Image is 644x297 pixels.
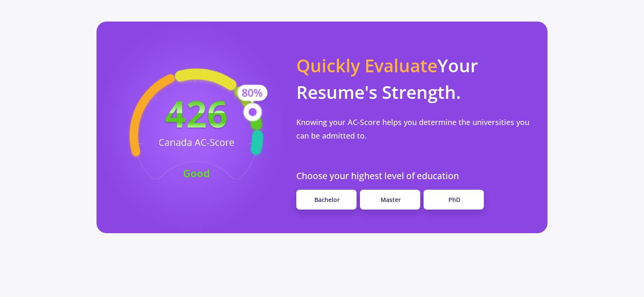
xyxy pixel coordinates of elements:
[98,55,295,199] img: acscore
[381,196,401,204] span: Master
[296,53,437,77] span: Quickly Evaluate
[296,190,357,210] a: Bachelor
[296,52,537,105] p: Your Resume's Strength.
[296,169,537,183] p: Choose your highest level of education
[296,115,537,143] p: Knowing your AC-Score helps you determine the universities you can be admitted to.
[424,190,484,210] a: PhD
[360,190,420,210] a: Master
[448,196,460,204] span: PhD
[314,196,340,204] span: Bachelor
